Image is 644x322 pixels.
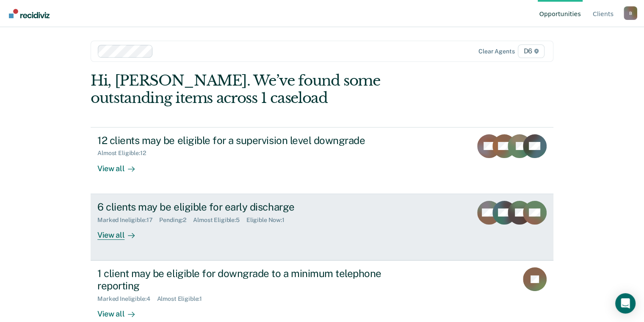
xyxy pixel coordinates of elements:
[478,48,514,55] div: Clear agents
[97,267,395,292] div: 1 client may be eligible for downgrade to a minimum telephone reporting
[624,6,637,20] button: Profile dropdown button
[9,9,50,18] img: Recidiviz
[97,217,159,224] div: Marked Ineligible : 17
[615,293,636,314] div: Open Intercom Messenger
[97,223,145,240] div: View all
[97,157,145,173] div: View all
[246,217,291,224] div: Eligible Now : 1
[97,295,157,303] div: Marked Ineligible : 4
[624,6,637,20] div: B
[97,201,395,213] div: 6 clients may be eligible for early discharge
[91,194,553,261] a: 6 clients may be eligible for early dischargeMarked Ineligible:17Pending:2Almost Eligible:5Eligib...
[193,217,246,224] div: Almost Eligible : 5
[97,150,153,157] div: Almost Eligible : 12
[91,127,553,194] a: 12 clients may be eligible for a supervision level downgradeAlmost Eligible:12View all
[159,217,193,224] div: Pending : 2
[518,44,544,58] span: D6
[157,295,209,303] div: Almost Eligible : 1
[97,302,145,319] div: View all
[91,72,461,107] div: Hi, [PERSON_NAME]. We’ve found some outstanding items across 1 caseload
[97,134,395,147] div: 12 clients may be eligible for a supervision level downgrade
